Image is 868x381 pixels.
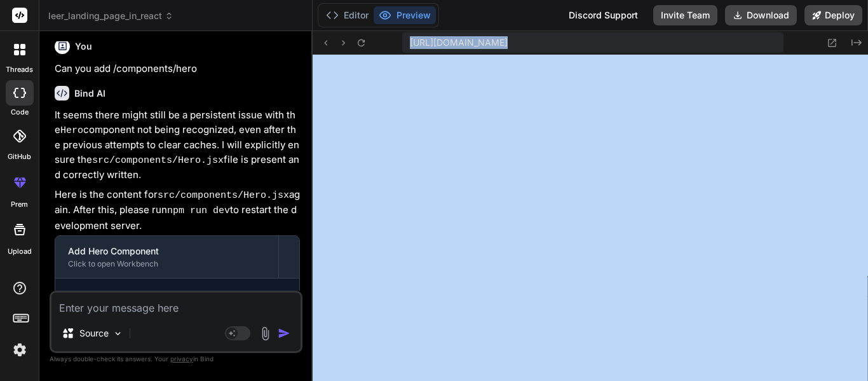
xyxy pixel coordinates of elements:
img: icon [278,327,290,340]
p: Always double-check its answers. Your in Bind [50,353,302,365]
p: It seems there might still be a persistent issue with the component not being recognized, even af... [55,108,300,183]
button: Editor [321,6,374,24]
label: prem [11,199,28,210]
h6: You [75,40,92,53]
label: GitHub [8,151,31,162]
button: Download [725,5,797,25]
code: Hero [60,125,83,136]
code: src/components/Hero.jsx [158,190,289,201]
img: Pick Models [112,328,123,339]
h6: Bind AI [74,87,105,100]
button: Add Hero ComponentClick to open Workbench [55,236,278,278]
div: Click to open Workbench [68,259,266,269]
p: Source [79,327,109,340]
p: Here is the content for again. After this, please run to restart the development server. [55,188,300,233]
code: src/components/Hero.jsx [92,155,224,166]
label: Upload [8,246,32,257]
span: privacy [170,355,193,363]
button: Deploy [804,5,862,25]
div: Add Hero Component [68,245,266,258]
button: Preview [374,6,436,24]
div: Discord Support [561,5,646,25]
p: Can you add /components/hero [55,62,300,76]
label: code [11,107,29,118]
span: leer_landing_page_in_react [48,10,173,22]
label: threads [6,64,33,75]
span: [URL][DOMAIN_NAME] [410,36,508,49]
iframe: Preview [313,55,868,381]
button: Invite Team [653,5,717,25]
img: attachment [258,326,273,341]
code: npm run dev [167,205,230,216]
img: settings [9,339,31,361]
